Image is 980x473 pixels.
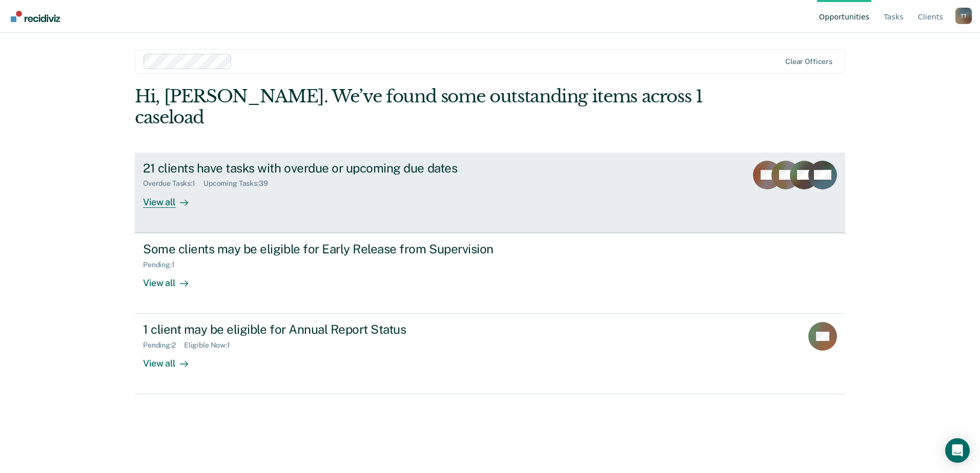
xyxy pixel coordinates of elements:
div: 21 clients have tasks with overdue or upcoming due dates [143,161,503,176]
div: Eligible Now : 1 [184,341,238,350]
div: Clear officers [785,57,832,66]
div: Upcoming Tasks : 39 [203,179,276,188]
div: Overdue Tasks : 1 [143,179,203,188]
div: T T [955,8,972,24]
div: View all [143,269,200,289]
img: Recidiviz [11,11,60,22]
div: Pending : 2 [143,341,184,350]
a: 1 client may be eligible for Annual Report StatusPending:2Eligible Now:1View all [135,314,845,394]
div: Open Intercom Messenger [945,438,970,463]
div: Pending : 1 [143,261,183,269]
div: Some clients may be eligible for Early Release from Supervision [143,242,503,256]
div: View all [143,188,200,208]
div: View all [143,350,200,370]
div: 1 client may be eligible for Annual Report Status [143,322,503,337]
button: Profile dropdown button [955,8,972,24]
div: Hi, [PERSON_NAME]. We’ve found some outstanding items across 1 caseload [135,86,703,128]
a: 21 clients have tasks with overdue or upcoming due datesOverdue Tasks:1Upcoming Tasks:39View all [135,153,845,233]
a: Some clients may be eligible for Early Release from SupervisionPending:1View all [135,233,845,314]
